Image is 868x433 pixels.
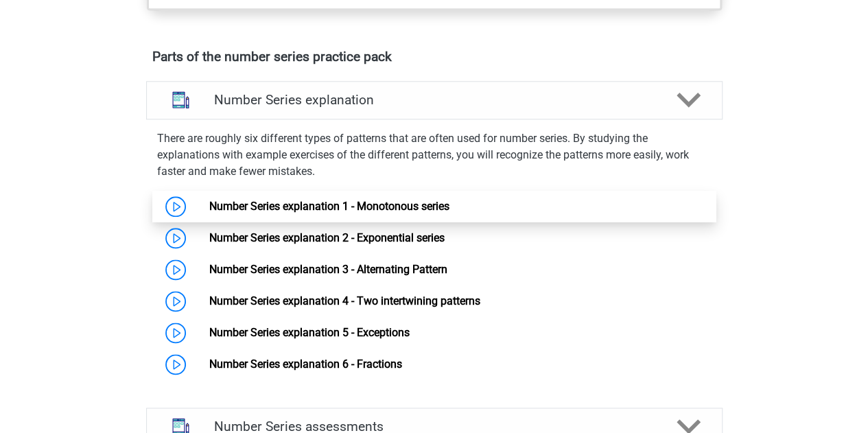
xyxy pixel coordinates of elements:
[152,49,716,65] h4: Parts of the number series practice pack
[209,294,480,307] a: Number Series explanation 4 - Two intertwining patterns
[209,326,410,339] a: Number Series explanation 5 - Exceptions
[141,81,728,119] a: explanations Number Series explanation
[209,231,445,244] a: Number Series explanation 2 - Exponential series
[163,82,198,117] img: number series explanations
[209,263,447,276] a: Number Series explanation 3 - Alternating Pattern
[209,358,402,371] a: Number Series explanation 6 - Fractions
[214,92,655,108] h4: Number Series explanation
[157,130,712,180] p: There are roughly six different types of patterns that are often used for number series. By study...
[209,200,449,213] a: Number Series explanation 1 - Monotonous series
